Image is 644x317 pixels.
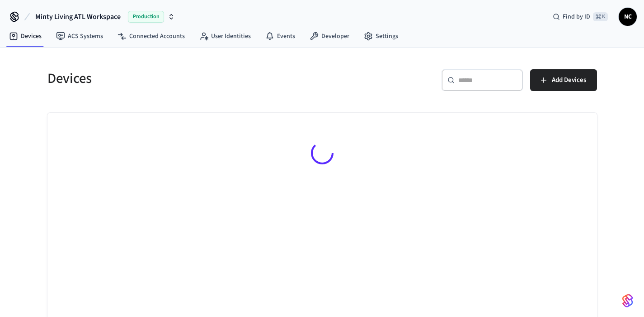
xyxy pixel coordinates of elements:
[593,12,608,21] span: ⌘ K
[552,74,586,86] span: Add Devices
[620,9,636,25] span: NC
[2,28,49,44] a: Devices
[192,28,258,44] a: User Identities
[47,69,317,88] h5: Devices
[128,11,164,23] span: Production
[49,28,110,44] a: ACS Systems
[357,28,405,44] a: Settings
[622,293,633,308] img: SeamLogoGradient.69752ec5.svg
[110,28,192,44] a: Connected Accounts
[35,11,121,22] span: Minty Living ATL Workspace
[258,28,302,44] a: Events
[530,69,597,91] button: Add Devices
[619,8,637,26] button: NC
[302,28,357,44] a: Developer
[545,9,615,25] div: Find by ID⌘ K
[563,12,590,21] span: Find by ID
